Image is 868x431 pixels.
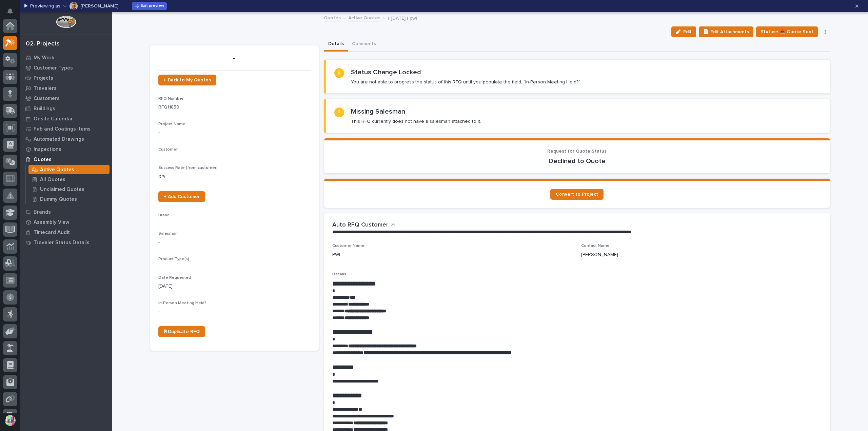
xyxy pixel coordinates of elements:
span: ← Back to My Quotes [164,78,211,82]
a: Unclaimed Quotes [26,184,112,194]
p: Unclaimed Quotes [40,187,84,193]
a: All Quotes [26,175,112,184]
img: Workspace Logo [56,16,76,28]
p: Assembly View [34,219,69,226]
p: - [158,308,311,315]
p: - [158,129,311,136]
p: Onsite Calendar [34,116,73,122]
button: Edit [671,26,696,37]
h2: Status Change Locked [351,68,421,76]
p: 0 % [158,173,311,180]
p: Brands [34,209,51,215]
p: Declined to Quote [332,157,822,165]
span: Salesman [158,232,178,236]
a: Fab and Coatings Items [20,124,112,134]
button: Auto RFQ Customer [332,221,396,229]
a: Workspace Logo [20,12,112,35]
p: - [158,239,311,246]
p: This RFQ currently does not have a salesman attached to it. [351,118,481,124]
button: users-avatar [3,413,17,428]
p: You are not able to progress the status of this RFQ until you populate the field, "In-Person Meet... [351,79,581,85]
a: Traveler Status Details [20,237,112,248]
p: Timecard Audit [34,230,70,236]
p: [PERSON_NAME] [80,4,118,8]
p: Fab and Coatings Items [34,126,91,132]
p: Travelers [34,85,57,92]
div: Notifications [8,8,17,19]
a: + Add Customer [158,191,205,202]
a: Active Quotes [348,14,380,21]
span: Edit [683,29,692,35]
p: Active Quotes [40,167,74,173]
p: My Work [34,55,54,61]
a: Automated Drawings [20,134,112,144]
span: Success Rate (from customer) [158,166,218,170]
span: Project Name [158,122,185,126]
div: 02. Projects [26,40,60,48]
h2: Auto RFQ Customer [332,221,388,229]
span: + Add Customer [164,194,200,199]
a: Projects [20,73,112,83]
p: Quotes [34,157,52,163]
p: | [DATE] | pwi [388,14,417,21]
a: Assembly View [20,217,112,227]
img: Tyler Hartsough [70,2,78,10]
a: Travelers [20,83,112,93]
span: Customer [158,148,178,152]
span: Exit preview [141,3,164,9]
span: Customer Name [332,244,364,248]
p: All Quotes [40,177,65,183]
a: Dummy Quotes [26,194,112,204]
p: Traveler Status Details [34,240,90,246]
p: Buildings [34,106,55,112]
p: Previewing as [30,3,60,9]
p: Dummy Quotes [40,196,77,202]
span: 📄 Edit Attachments [703,28,749,36]
span: Date Requested [158,276,191,280]
h2: Missing Salesman [351,107,405,116]
p: Customers [34,96,60,102]
span: In-Person Meeting Held? [158,301,206,305]
a: My Work [20,53,112,63]
a: Timecard Audit [20,227,112,237]
a: Brands [20,207,112,217]
p: [DATE] [158,283,311,290]
p: Customer Types [34,65,73,71]
a: Convert to Project [550,189,604,200]
span: Request for Quote Status [547,149,607,154]
p: PWI [332,251,340,258]
button: Notifications [3,4,17,18]
p: Inspections [34,146,61,153]
p: Projects [34,75,53,81]
a: ⎘ Duplicate RFQ [158,326,205,337]
span: ⎘ Duplicate RFQ [164,329,200,334]
a: ← Back to My Quotes [158,75,216,85]
a: Active Quotes [26,165,112,174]
a: Quotes [324,14,341,21]
a: Buildings [20,103,112,114]
span: Details [332,272,346,276]
a: Inspections [20,144,112,154]
span: Product Type(s) [158,257,189,261]
span: RFQ Number [158,97,183,101]
button: Status→ 📤 Quote Sent [756,26,818,37]
a: Customers [20,93,112,103]
p: [PERSON_NAME] [581,251,618,258]
span: Status→ 📤 Quote Sent [761,28,813,36]
button: Tyler Hartsough[PERSON_NAME] [63,1,118,12]
span: Contact Name [581,244,610,248]
span: Brand [158,213,170,217]
a: Onsite Calendar [20,114,112,124]
button: Details [324,37,348,52]
p: Automated Drawings [34,136,84,142]
span: Convert to Project [556,192,598,197]
a: Quotes [20,154,112,164]
button: Exit preview [132,2,167,10]
button: 📄 Edit Attachments [699,26,753,37]
p: RFQ11859 [158,104,311,111]
p: - [158,54,311,63]
a: Customer Types [20,63,112,73]
button: Comments [348,37,380,52]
